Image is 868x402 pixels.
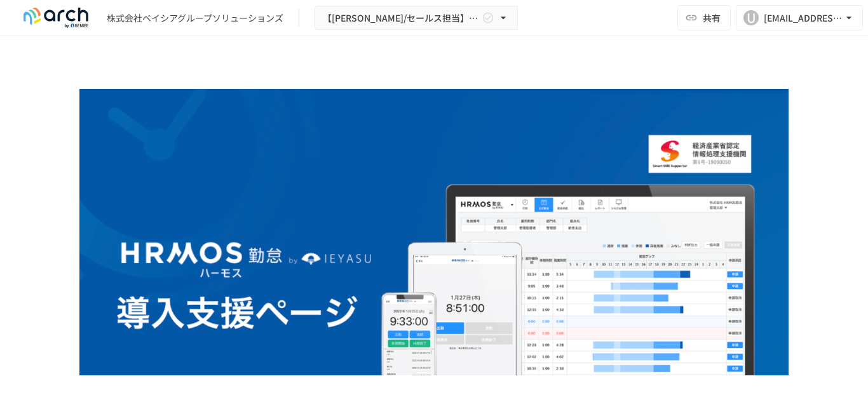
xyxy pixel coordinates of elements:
[315,6,518,30] button: 【[PERSON_NAME]/セールス担当】株式会社ベイシアグループソリューションズ様_導入支援サポート
[15,8,97,28] img: logo-default@2x-9cf2c760.svg
[677,5,731,30] button: 共有
[703,11,721,25] span: 共有
[736,5,863,30] button: U[EMAIL_ADDRESS][DOMAIN_NAME]
[107,11,283,25] div: 株式会社ベイシアグループソリューションズ
[743,10,759,25] div: U
[323,10,479,26] span: 【[PERSON_NAME]/セールス担当】株式会社ベイシアグループソリューションズ様_導入支援サポート
[764,10,843,26] div: [EMAIL_ADDRESS][DOMAIN_NAME]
